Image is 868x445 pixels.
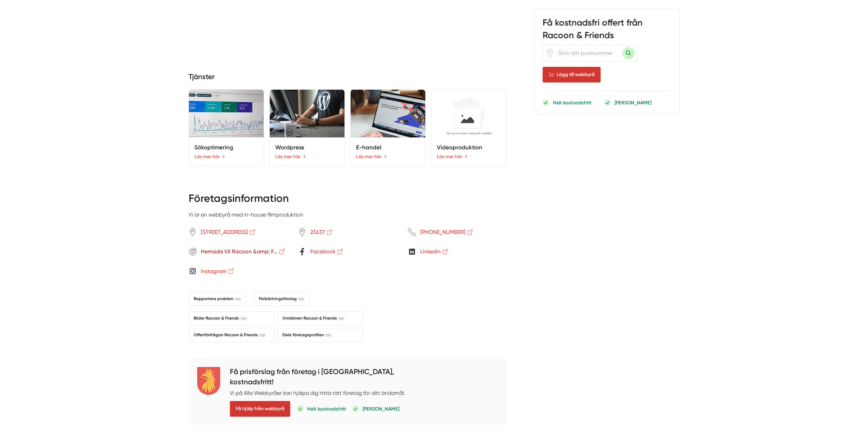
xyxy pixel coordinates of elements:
img: Racoon & Friends utför tjänsten Videoproduktion [431,90,506,137]
span: Bilder Racoon & Friends [194,315,246,322]
h5: E-handel [356,143,420,152]
svg: Facebook [298,248,306,256]
span: Förbättringsförslag [259,296,304,302]
a: Dela företagsprofilen [277,328,363,342]
: Lägg till webbyrå [543,67,601,83]
a: Instagram [189,267,288,276]
a: Läs mer här [194,153,225,160]
h4: Tjänster [189,72,507,84]
span: 23637 [310,228,333,236]
input: Skriv ditt postnummer [554,45,622,61]
a: Hemsida till Racoon &amp; F... [189,247,288,256]
span: [PHONE_NUMBER] [420,228,474,236]
p: Vi på Alla Webbyråer kan hjälpa dig hitta rätt företag för ditt ändamål. [230,389,405,397]
span: Linkedin [420,247,449,256]
a: 23637 [298,228,397,236]
h5: Sökoptimering [194,143,258,152]
button: Sök med postnummer [622,47,635,59]
h4: Få prisförslag från företag i [GEOGRAPHIC_DATA], kostnadsfritt! [230,367,405,389]
a: Förbättringsförslag [254,292,309,306]
h5: Videoproduktion [437,143,501,152]
svg: Instagram [189,267,197,275]
svg: Linkedin [408,248,416,256]
a: [PHONE_NUMBER] [408,228,507,236]
p: Helt kostnadsfritt [553,99,591,106]
span: Rapportera problem [194,296,240,302]
a: Läs mer här [275,153,306,160]
h2: Företagsinformation [189,191,507,210]
span: Instagram [201,267,235,276]
span: Facebook [310,247,344,256]
img: Racoon & Friends utför tjänsten E-handel [351,90,425,137]
svg: Pin / Karta [189,228,197,236]
a: [STREET_ADDRESS] [189,228,288,236]
span: Klicka för att använda din position. [546,49,554,57]
img: Racoon & Friends utför tjänsten Sökoptimering [189,90,264,137]
a: Offertförfrågan Racoon & Friends [189,328,275,342]
a: Läs mer här [356,153,387,160]
p: [PERSON_NAME] [615,99,651,106]
span: Omdömen Racoon & Friends [282,315,344,322]
span: Dela företagsprofilen [282,332,331,338]
a: Omdömen Racoon & Friends [277,311,363,325]
h3: Få kostnadsfri offert från Racoon & Friends [543,17,671,45]
svg: Telefon [408,228,416,236]
img: Racoon & Friends utför tjänsten Wordpress [270,90,344,137]
h5: Wordpress [275,143,339,152]
a: Bilder Racoon & Friends [189,311,275,325]
a: Facebook [298,247,397,256]
span: [STREET_ADDRESS] [201,228,256,236]
p: Vi är en webbyrå med in-house filmproduktion [189,210,507,224]
span: Offertförfrågan Racoon & Friends [194,332,265,338]
a: Läs mer här [437,153,468,160]
svg: Pin / Karta [546,49,554,57]
a: Linkedin [408,247,507,256]
a: Rapportera problem [189,292,246,306]
p: [PERSON_NAME] [363,405,399,412]
span: Få hjälp från webbyrå [230,401,290,417]
p: Helt kostnadsfritt [307,405,346,412]
span: Hemsida till Racoon &amp; F... [201,247,286,256]
svg: Pin / Karta [298,228,306,236]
